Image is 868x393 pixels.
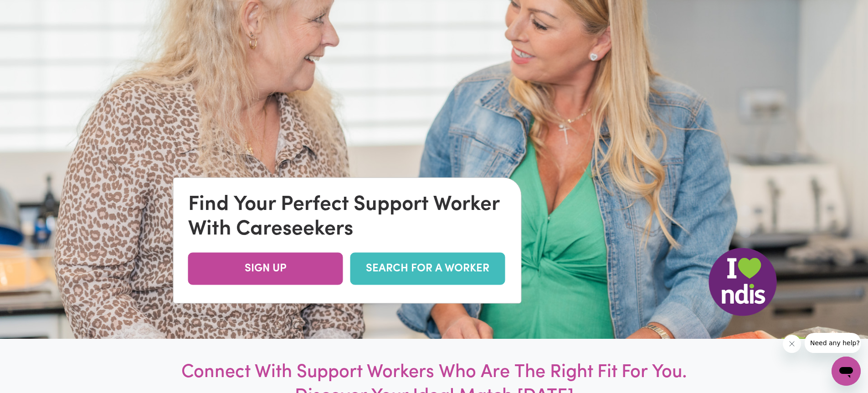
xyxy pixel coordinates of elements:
[805,333,861,353] iframe: Message from company
[832,357,861,386] iframe: Button to launch messaging window
[350,253,505,285] a: SEARCH FOR A WORKER
[783,335,801,353] iframe: Close message
[709,248,777,316] img: NDIS Logo
[188,253,343,285] a: SIGN UP
[188,193,507,242] div: Find Your Perfect Support Worker With Careseekers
